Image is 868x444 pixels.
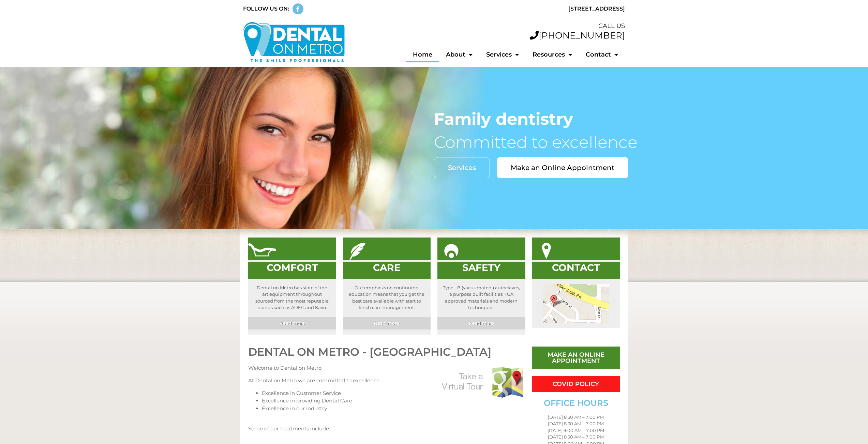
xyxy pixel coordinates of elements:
p: At Dental on Metro we are committed to excellence. [248,377,525,385]
h3: OFFICE HOURS [532,399,620,407]
h1: Family dentistry [434,111,868,127]
a: Contact [579,47,625,62]
p: Our emphasis on continuing education means that you get the best care available with start to fin... [343,279,431,317]
a: COVID Policy [532,376,620,392]
p: Welcome to Dental on Metro [248,364,525,372]
span: Read more [374,321,399,325]
a: Read more [343,317,431,335]
a: COMFORT [267,262,318,273]
p: Dental on Metro has state of the art equipment throughout sourced from the most reputable brands ... [248,279,336,317]
p: Type - B (vacuumated ) autoclaves, a purpose built facilities, TGA approved materials and modern ... [437,279,525,317]
span: Services [448,164,476,171]
a: Make an Online Appointment [497,157,628,178]
li: Excellence in our industry [262,405,525,413]
span: Read more [469,321,494,325]
a: SAFETY [462,262,500,273]
a: Services [434,157,490,178]
a: CARE [373,262,401,273]
span: Read more [280,321,305,325]
span: Make an Online Appointment [511,164,614,171]
a: Home [406,47,439,62]
a: Services [479,47,526,62]
a: About [439,47,479,62]
h2: DENTAL ON METRO - [GEOGRAPHIC_DATA] [248,347,525,357]
a: Make an online appointment [532,347,620,369]
div: FOLLOW US ON: [243,5,289,13]
a: Read more [248,317,336,335]
span: COVID Policy [553,381,599,387]
a: CONTACT [552,262,600,273]
a: Resources [526,47,579,62]
p: Some of our treatments include: [248,425,525,433]
h1: Committed to excellence [434,134,868,150]
div: CALL US [352,21,625,31]
a: [PHONE_NUMBER] [530,30,625,41]
li: Excellence in providing Dental Care [262,397,525,405]
nav: Menu [352,47,625,62]
a: Read more [437,317,525,335]
li: Excellence in Customer Service [262,389,525,397]
span: Make an online appointment [542,352,610,364]
div: [STREET_ADDRESS] [437,5,625,13]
